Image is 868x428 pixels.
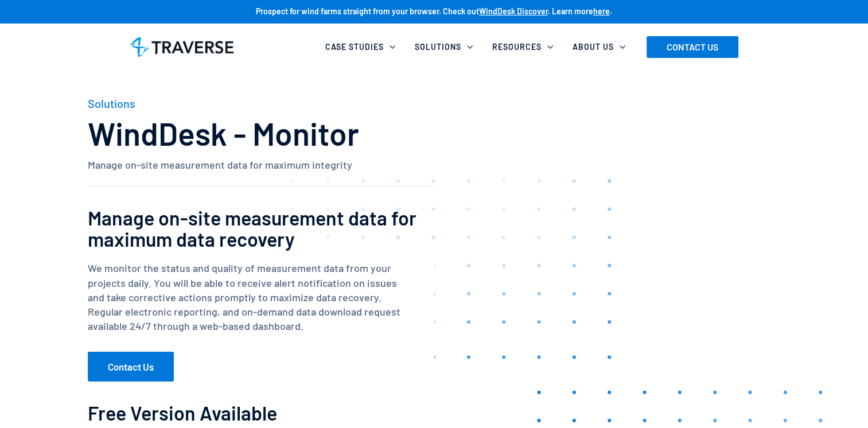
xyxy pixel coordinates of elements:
a: here [593,6,610,16]
strong: Prospect for wind farms straight from your browser. Check out [256,6,479,16]
a: Contact Us [88,352,174,382]
div: Case Studies [318,34,408,60]
div: Resources [492,41,542,53]
p: Manage on-site measurement data for maximum integrity [88,158,352,172]
strong: . [610,6,612,16]
div: About Us [566,34,638,60]
h1: WindDesk - Monitor [88,116,359,151]
div: About Us [573,41,614,53]
h2: Free Version Available [88,402,434,423]
div: Solutions [88,98,135,109]
h2: Manage on-site measurement data for maximum data recovery [88,207,434,250]
p: We monitor the status and quality of measurement data from your projects daily. You will be able ... [88,261,414,333]
strong: . Learn more [548,6,593,16]
div: Resources [485,34,566,60]
div: Case Studies [325,41,384,53]
div: Solutions [415,41,461,53]
a: WindDesk Discover [479,6,548,16]
div: Solutions [408,34,485,60]
a: CONTACT US [647,36,738,58]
